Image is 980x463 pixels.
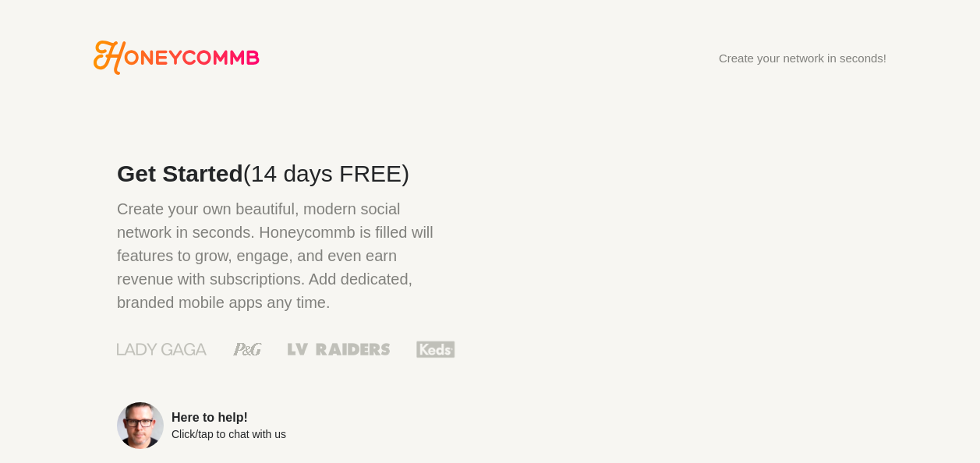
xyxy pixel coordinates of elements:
[172,429,286,440] div: Click/tap to chat with us
[117,338,207,361] img: Lady Gaga
[172,412,286,424] div: Here to help!
[117,162,455,186] h2: Get Started
[243,161,409,186] span: (14 days FREE)
[719,52,886,64] div: Create your network in seconds!
[117,402,164,449] img: Sean
[94,41,260,75] svg: Honeycommb
[919,402,957,440] iframe: Intercom live chat
[94,41,260,75] a: Go to Honeycommb homepage
[288,343,390,355] img: Las Vegas Raiders
[416,339,455,359] img: Keds
[233,343,262,355] img: Procter & Gamble
[117,197,455,314] p: Create your own beautiful, modern social network in seconds. Honeycommb is filled will features t...
[117,402,455,449] a: Here to help!Click/tap to chat with us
